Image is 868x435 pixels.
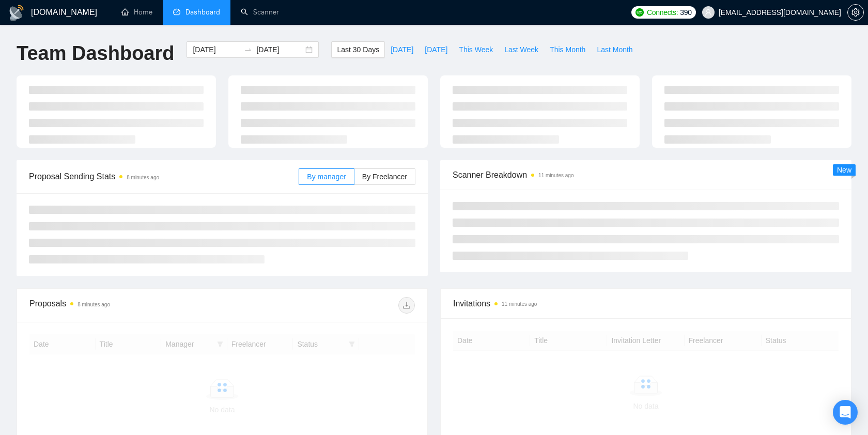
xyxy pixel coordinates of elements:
span: Proposal Sending Stats [29,170,299,183]
button: setting [847,4,864,21]
span: Last Month [597,44,632,55]
time: 11 minutes ago [538,173,574,178]
a: setting [847,8,864,17]
h1: Team Dashboard [17,41,174,66]
span: [DATE] [391,44,413,55]
span: Last Week [504,44,538,55]
div: Proposals [29,297,222,314]
span: By manager [307,173,346,181]
div: Open Intercom Messenger [833,400,858,425]
span: swap-right [244,45,252,54]
span: This Month [550,44,585,55]
input: Start date [193,44,240,55]
button: This Week [453,41,499,58]
button: [DATE] [419,41,453,58]
button: Last Month [591,41,638,58]
time: 8 minutes ago [78,302,110,307]
span: By Freelancer [362,173,407,181]
img: upwork-logo.png [636,8,644,17]
img: logo [8,5,25,21]
input: End date [256,44,303,55]
span: setting [848,8,863,17]
span: New [837,166,851,174]
a: searchScanner [241,8,279,17]
button: This Month [544,41,591,58]
button: Last Week [499,41,544,58]
span: Scanner Breakdown [453,168,839,181]
span: 390 [680,7,691,18]
a: homeHome [121,8,152,17]
span: [DATE] [425,44,447,55]
span: Invitations [453,297,839,310]
span: This Week [459,44,493,55]
span: dashboard [173,8,180,15]
button: Last 30 Days [331,41,385,58]
span: Last 30 Days [337,44,379,55]
time: 8 minutes ago [127,175,159,180]
button: [DATE] [385,41,419,58]
span: to [244,45,252,54]
span: Connects: [647,7,678,18]
time: 11 minutes ago [502,301,537,307]
span: user [705,9,712,16]
span: Dashboard [185,8,220,17]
